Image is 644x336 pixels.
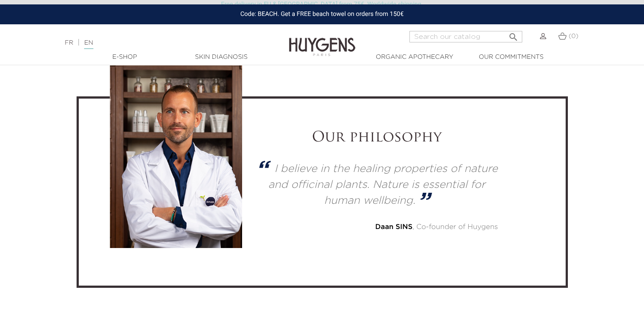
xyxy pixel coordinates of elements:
a: EN [84,40,93,49]
strong: Daan SINS [375,224,413,231]
a: Organic Apothecary [370,53,459,62]
h2: Our philosophy [255,130,497,146]
img: Huygens [289,23,355,57]
div: , Co-founder of Huygens [255,222,497,233]
input: Search [409,31,522,42]
button:  [505,28,521,40]
div: | [60,38,262,48]
img: Daans SINS [110,63,243,248]
a: Skin Diagnosis [177,53,266,62]
a: FR [65,40,73,46]
p: I believe in the healing properties of nature and officinal plants. Nature is essential for human... [268,164,498,206]
a: Our commitments [467,53,555,62]
a: E-Shop [81,53,169,62]
span: (0) [569,33,578,39]
i:  [508,29,519,40]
